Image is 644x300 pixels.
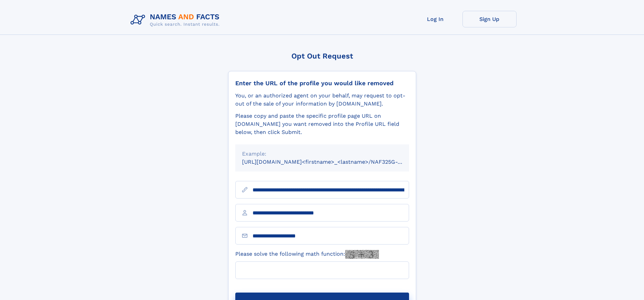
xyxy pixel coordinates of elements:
div: Please copy and paste the specific profile page URL on [DOMAIN_NAME] you want removed into the Pr... [235,112,409,136]
small: [URL][DOMAIN_NAME]<firstname>_<lastname>/NAF325G-xxxxxxxx [242,159,422,165]
a: Log In [408,11,462,27]
div: Example: [242,150,402,158]
img: Logo Names and Facts [128,11,225,29]
a: Sign Up [462,11,517,27]
div: Opt Out Request [228,52,416,60]
div: Enter the URL of the profile you would like removed [235,79,409,87]
label: Please solve the following math function: [235,250,379,259]
div: You, or an authorized agent on your behalf, may request to opt-out of the sale of your informatio... [235,92,409,108]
